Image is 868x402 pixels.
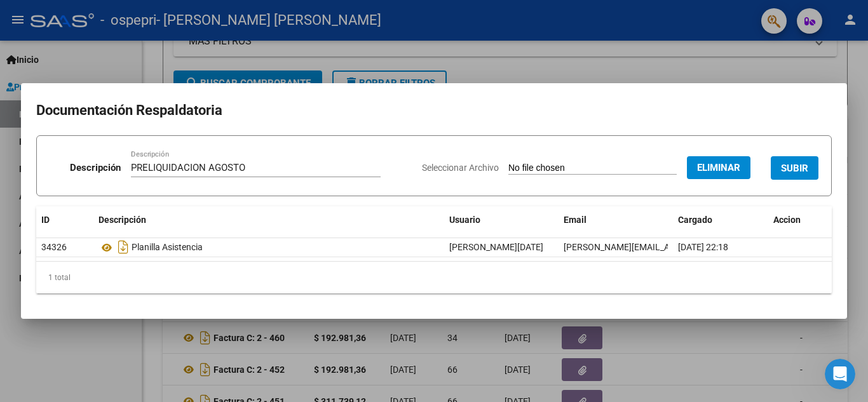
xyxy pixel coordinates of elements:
div: Planilla Asistencia [98,237,439,257]
datatable-header-cell: ID [36,206,93,234]
span: Descripción [98,215,146,225]
span: 34326 [41,242,67,252]
span: [PERSON_NAME][EMAIL_ADDRESS][DOMAIN_NAME] [564,242,773,252]
span: Accion [773,215,801,225]
span: [DATE] 22:18 [678,242,728,252]
span: Cargado [678,215,712,225]
i: Descargar documento [115,237,132,257]
span: Usuario [449,215,480,225]
span: ID [41,215,50,225]
h2: Documentación Respaldatoria [36,98,832,123]
span: Email [564,215,587,225]
p: Descripción [70,161,121,175]
span: Seleccionar Archivo [422,163,499,173]
button: SUBIR [771,156,818,180]
span: Eliminar [697,162,740,173]
button: Eliminar [687,156,750,179]
datatable-header-cell: Descripción [93,206,444,234]
datatable-header-cell: Usuario [444,206,559,234]
datatable-header-cell: Accion [768,206,832,234]
iframe: Intercom live chat [825,359,855,389]
datatable-header-cell: Email [559,206,673,234]
div: 1 total [36,262,832,293]
span: SUBIR [781,163,808,174]
span: [PERSON_NAME][DATE] [449,242,543,252]
datatable-header-cell: Cargado [673,206,768,234]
